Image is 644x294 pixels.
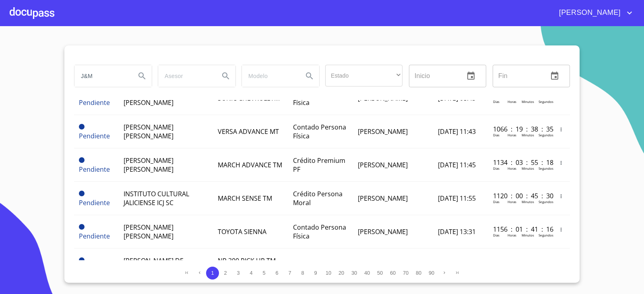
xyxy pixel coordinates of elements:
[79,224,85,230] span: Pendiente
[262,270,265,276] span: 5
[218,227,266,236] span: TOYOTA SIENNA
[339,270,344,276] span: 20
[250,270,252,276] span: 4
[493,99,500,104] p: Dias
[508,199,516,204] p: Horas
[301,270,304,276] span: 8
[358,127,408,136] span: [PERSON_NAME]
[211,270,214,276] span: 1
[293,156,345,174] span: Crédito Premium PF
[390,270,396,276] span: 60
[219,267,232,280] button: 2
[493,199,500,204] p: Dias
[522,199,534,204] p: Minutos
[522,99,534,104] p: Minutos
[242,65,297,87] input: search
[425,267,438,280] button: 90
[539,133,553,137] p: Segundos
[539,199,553,204] p: Segundos
[399,267,412,280] button: 70
[232,267,245,280] button: 3
[377,270,383,276] span: 50
[539,99,553,104] p: Segundos
[508,233,516,237] p: Horas
[124,156,173,174] span: [PERSON_NAME] [PERSON_NAME]
[124,123,173,140] span: [PERSON_NAME] [PERSON_NAME]
[79,98,110,107] span: Pendiente
[416,270,421,276] span: 80
[293,223,346,241] span: Contado Persona Física
[245,267,258,280] button: 4
[309,267,322,280] button: 9
[79,198,110,207] span: Pendiente
[300,66,319,86] button: Search
[283,267,296,280] button: 7
[79,157,85,163] span: Pendiente
[124,189,189,207] span: INSTITUTO CULTURAL JALICIENSE ICJ SC
[79,132,110,140] span: Pendiente
[158,65,213,87] input: search
[218,194,272,203] span: MARCH SENSE TM
[539,233,553,237] p: Segundos
[325,65,402,86] div: ​
[403,270,409,276] span: 70
[275,270,278,276] span: 6
[258,267,270,280] button: 5
[79,165,110,174] span: Pendiente
[508,166,516,171] p: Horas
[326,270,331,276] span: 10
[493,166,500,171] p: Dias
[358,227,408,236] span: [PERSON_NAME]
[218,160,282,169] span: MARCH ADVANCE TM
[124,256,184,274] span: [PERSON_NAME] DE [PERSON_NAME]
[493,233,500,237] p: Dias
[493,191,547,200] p: 1120 : 00 : 45 : 30
[293,123,346,140] span: Contado Persona Física
[79,232,110,241] span: Pendiente
[508,99,516,104] p: Horas
[374,267,386,280] button: 50
[216,66,235,86] button: Search
[522,133,534,137] p: Minutos
[206,267,219,280] button: 1
[237,270,239,276] span: 3
[288,270,291,276] span: 7
[493,225,547,234] p: 1156 : 01 : 41 : 16
[364,270,370,276] span: 40
[429,270,434,276] span: 90
[438,160,476,169] span: [DATE] 11:45
[79,257,85,263] span: Pendiente
[335,267,348,280] button: 20
[438,194,476,203] span: [DATE] 11:55
[522,166,534,171] p: Minutos
[361,267,374,280] button: 40
[79,191,85,196] span: Pendiente
[358,194,408,203] span: [PERSON_NAME]
[296,267,309,280] button: 8
[438,127,476,136] span: [DATE] 11:43
[438,227,476,236] span: [DATE] 13:31
[270,267,283,280] button: 6
[74,65,129,87] input: search
[348,267,361,280] button: 30
[351,270,357,276] span: 30
[386,267,399,280] button: 60
[522,233,534,237] p: Minutos
[218,127,279,136] span: VERSA ADVANCE MT
[493,258,547,267] p: 941 : 00 : 17 : 27
[293,189,343,207] span: Crédito Persona Moral
[553,6,625,19] span: [PERSON_NAME]
[224,270,227,276] span: 2
[79,124,85,130] span: Pendiente
[493,125,547,134] p: 1066 : 19 : 38 : 35
[314,270,317,276] span: 9
[493,158,547,167] p: 1134 : 03 : 55 : 18
[132,66,152,86] button: Search
[322,267,335,280] button: 10
[508,133,516,137] p: Horas
[124,223,173,241] span: [PERSON_NAME] [PERSON_NAME]
[358,160,408,169] span: [PERSON_NAME]
[412,267,425,280] button: 80
[218,256,276,274] span: NP 300 PICK UP TM AC
[553,6,634,19] button: account of current user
